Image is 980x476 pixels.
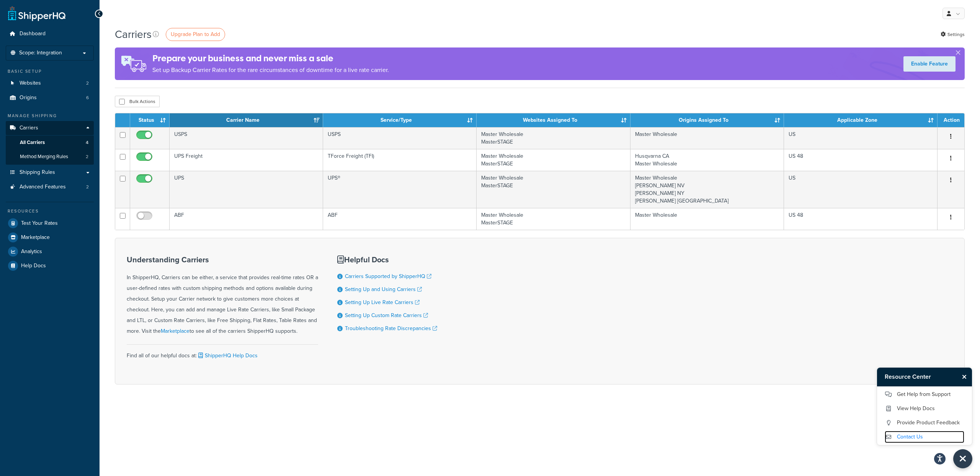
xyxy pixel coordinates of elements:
[885,431,964,443] a: Contact Us
[115,27,152,42] h1: Carriers
[630,127,784,149] td: Master Wholesale
[959,372,972,381] button: Close Resource Center
[86,80,89,87] span: 2
[477,149,630,171] td: Master Wholesale MasterSTAGE
[21,249,42,255] span: Analytics
[6,231,94,244] a: Marketplace
[20,139,45,146] span: All Carriers
[6,68,94,75] div: Basic Setup
[784,149,938,171] td: US 48
[166,28,225,41] a: Upgrade Plan to Add
[170,127,323,149] td: USPS
[170,113,323,127] th: Carrier Name: activate to sort column ascending
[6,91,94,105] li: Origins
[20,125,38,131] span: Carriers
[6,121,94,165] li: Carriers
[20,31,46,37] span: Dashboard
[6,136,94,150] a: All Carriers 4
[941,29,965,40] a: Settings
[784,113,938,127] th: Applicable Zone: activate to sort column ascending
[877,368,959,386] h3: Resource Center
[630,113,784,127] th: Origins Assigned To: activate to sort column ascending
[86,95,89,101] span: 6
[21,220,58,227] span: Test Your Rates
[21,263,46,269] span: Help Docs
[197,352,258,360] a: ShipperHQ Help Docs
[6,113,94,119] div: Manage Shipping
[152,65,389,75] p: Set up Backup Carrier Rates for the rare circumstances of downtime for a live rate carrier.
[477,127,630,149] td: Master Wholesale MasterSTAGE
[6,76,94,90] li: Websites
[477,208,630,230] td: Master Wholesale MasterSTAGE
[130,113,170,127] th: Status: activate to sort column ascending
[885,402,964,415] a: View Help Docs
[161,327,189,335] a: Marketplace
[21,234,50,241] span: Marketplace
[903,56,955,72] a: Enable Feature
[885,388,964,401] a: Get Help from Support
[784,171,938,208] td: US
[6,150,94,164] a: Method Merging Rules 2
[784,208,938,230] td: US 48
[115,96,160,107] button: Bulk Actions
[6,76,94,90] a: Websites 2
[345,311,428,319] a: Setting Up Custom Rate Carriers
[86,154,88,160] span: 2
[127,255,318,337] div: In ShipperHQ, Carriers can be either, a service that provides real-time rates OR a user-defined r...
[885,417,964,429] a: Provide Product Feedback
[19,50,62,56] span: Scope: Integration
[630,208,784,230] td: Master Wholesale
[171,30,220,38] span: Upgrade Plan to Add
[170,208,323,230] td: ABF
[6,91,94,105] a: Origins 6
[20,95,37,101] span: Origins
[323,113,477,127] th: Service/Type: activate to sort column ascending
[938,113,964,127] th: Action
[20,80,41,87] span: Websites
[6,136,94,150] li: All Carriers
[6,245,94,258] a: Analytics
[630,171,784,208] td: Master Wholesale [PERSON_NAME] NV [PERSON_NAME] NY [PERSON_NAME] [GEOGRAPHIC_DATA]
[127,344,318,361] div: Find all of our helpful docs at:
[152,52,389,65] h4: Prepare your business and never miss a sale
[20,154,68,160] span: Method Merging Rules
[323,171,477,208] td: UPS®
[6,27,94,41] a: Dashboard
[6,165,94,180] a: Shipping Rules
[170,171,323,208] td: UPS
[6,180,94,194] a: Advanced Features 2
[20,184,66,190] span: Advanced Features
[345,272,431,280] a: Carriers Supported by ShipperHQ
[8,6,65,21] a: ShipperHQ Home
[127,255,318,264] h3: Understanding Carriers
[477,113,630,127] th: Websites Assigned To: activate to sort column ascending
[170,149,323,171] td: UPS Freight
[6,180,94,194] li: Advanced Features
[345,324,437,332] a: Troubleshooting Rate Discrepancies
[86,139,88,146] span: 4
[953,449,972,468] button: Close Resource Center
[6,259,94,273] a: Help Docs
[323,208,477,230] td: ABF
[784,127,938,149] td: US
[345,285,422,293] a: Setting Up and Using Carriers
[630,149,784,171] td: Husqvarna CA Master Wholesale
[6,216,94,230] a: Test Your Rates
[20,169,55,176] span: Shipping Rules
[6,150,94,164] li: Method Merging Rules
[337,255,437,264] h3: Helpful Docs
[6,208,94,214] div: Resources
[345,298,420,306] a: Setting Up Live Rate Carriers
[86,184,89,190] span: 2
[323,149,477,171] td: TForce Freight (TFI)
[6,121,94,135] a: Carriers
[477,171,630,208] td: Master Wholesale MasterSTAGE
[115,47,152,80] img: ad-rules-rateshop-fe6ec290ccb7230408bd80ed9643f0289d75e0ffd9eb532fc0e269fcd187b520.png
[323,127,477,149] td: USPS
